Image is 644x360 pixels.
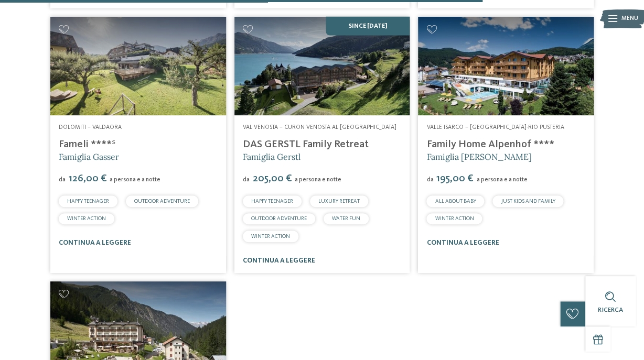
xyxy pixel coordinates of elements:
[477,177,528,183] span: a persona e a notte
[251,173,294,184] span: 205,00 €
[295,177,341,183] span: a persona e notte
[418,17,594,115] img: Family Home Alpenhof ****
[426,151,531,162] span: Famiglia [PERSON_NAME]
[234,17,410,115] img: Cercate un hotel per famiglie? Qui troverete solo i migliori!
[134,199,190,204] span: OUTDOOR ADVENTURE
[243,177,250,183] span: da
[426,124,564,130] span: Valle Isarco – [GEOGRAPHIC_DATA]-Rio Pusteria
[435,199,476,204] span: ALL ABOUT BABY
[110,177,160,183] span: a persona e a notte
[251,234,290,239] span: WINTER ACTION
[426,177,433,183] span: da
[418,17,594,115] a: Cercate un hotel per famiglie? Qui troverete solo i migliori!
[59,124,122,130] span: Dolomiti – Valdaora
[426,139,554,150] a: Family Home Alpenhof ****
[426,239,499,246] a: continua a leggere
[251,199,293,204] span: HAPPY TEENAGER
[243,124,396,130] span: Val Venosta – Curon Venosta al [GEOGRAPHIC_DATA]
[67,216,106,221] span: WINTER ACTION
[59,177,66,183] span: da
[501,199,555,204] span: JUST KIDS AND FAMILY
[67,199,109,204] span: HAPPY TEENAGER
[598,307,623,313] span: Ricerca
[318,199,360,204] span: LUXURY RETREAT
[67,173,109,184] span: 126,00 €
[434,173,475,184] span: 195,00 €
[50,17,226,115] img: Cercate un hotel per famiglie? Qui troverete solo i migliori!
[59,151,119,162] span: Famiglia Gasser
[243,151,300,162] span: Famiglia Gerstl
[243,257,315,264] a: continua a leggere
[332,216,360,221] span: WATER FUN
[59,239,131,246] a: continua a leggere
[435,216,474,221] span: WINTER ACTION
[243,139,369,150] a: DAS GERSTL Family Retreat
[251,216,307,221] span: OUTDOOR ADVENTURE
